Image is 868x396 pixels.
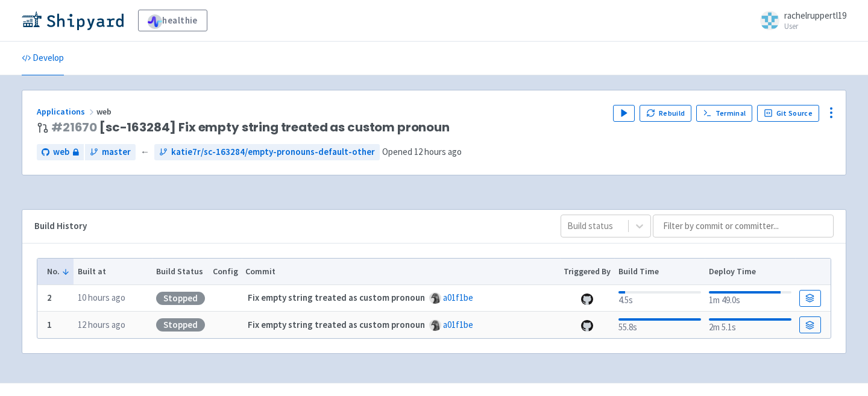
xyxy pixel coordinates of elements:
span: [sc-163284] Fix empty string treated as custom pronoun [51,121,450,134]
a: a01f1be [443,292,473,303]
time: 12 hours ago [78,319,125,330]
th: Build Time [614,259,705,285]
div: 55.8s [618,316,701,335]
a: web [37,144,84,160]
time: 12 hours ago [414,146,462,157]
a: a01f1be [443,319,473,330]
button: Rebuild [640,105,691,122]
img: Shipyard logo [22,11,124,30]
b: 2 [47,292,52,303]
small: User [784,22,846,30]
a: Build Details [799,290,821,307]
th: Built at [74,259,152,285]
span: master [102,145,131,159]
div: 2m 5.1s [709,316,791,335]
div: 4.5s [618,289,701,307]
span: rachelruppertl19 [784,10,846,21]
a: Terminal [696,105,752,122]
input: Filter by commit or committer... [653,215,834,237]
span: web [96,106,113,117]
div: Stopped [156,292,205,305]
a: master [85,144,136,160]
a: Build Details [799,316,821,333]
a: katie7r/sc-163284/empty-pronouns-default-other [154,144,380,160]
b: 1 [47,319,52,330]
a: #21670 [51,119,97,136]
span: ← [140,145,149,159]
span: Opened [382,146,462,157]
a: healthie [138,10,207,31]
strong: Fix empty string treated as custom pronoun [248,292,425,303]
span: katie7r/sc-163284/empty-pronouns-default-other [171,145,375,159]
div: Stopped [156,318,205,332]
th: Triggered By [560,259,615,285]
a: Develop [22,42,64,75]
span: web [53,145,69,159]
button: No. [47,265,70,278]
a: Git Source [757,105,819,122]
a: rachelruppertl19 User [753,11,846,30]
th: Config [209,259,242,285]
th: Build Status [152,259,209,285]
div: Build History [34,219,541,233]
th: Commit [242,259,560,285]
div: 1m 49.0s [709,289,791,307]
strong: Fix empty string treated as custom pronoun [248,319,425,330]
button: Play [613,105,635,122]
a: Applications [37,106,96,117]
time: 10 hours ago [78,292,125,303]
th: Deploy Time [705,259,795,285]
